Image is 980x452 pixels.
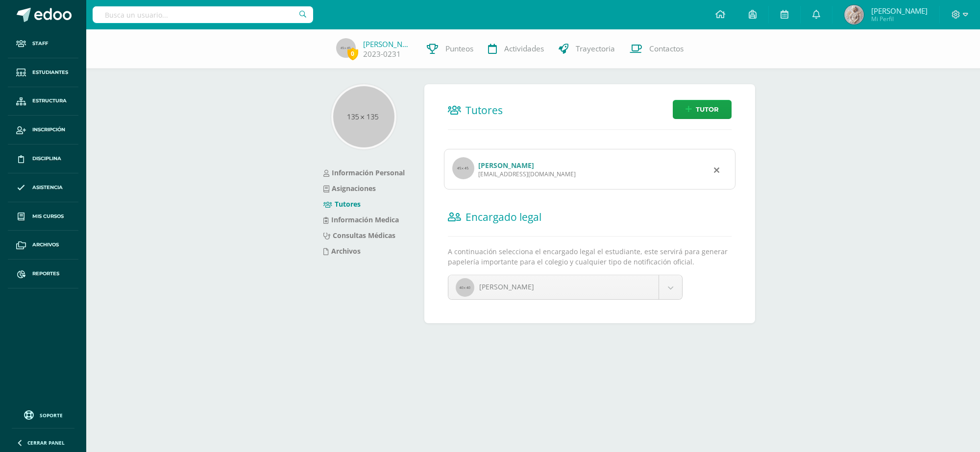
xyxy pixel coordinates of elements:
[347,48,358,60] span: 0
[93,6,313,23] input: Busca un usuario...
[696,100,719,119] span: Tutor
[673,100,732,119] a: Tutor
[323,199,361,209] a: Tutores
[465,210,541,224] span: Encargado legal
[323,231,395,240] a: Consultas Médicas
[32,97,67,105] span: Estructura
[649,44,684,54] span: Contactos
[32,155,61,163] span: Disciplina
[40,412,63,419] span: Soporte
[32,40,48,48] span: Staff
[844,5,864,24] img: 0721312b14301b3cebe5de6252ad211a.png
[479,282,534,291] span: [PERSON_NAME]
[32,126,65,134] span: Inscripción
[478,161,534,170] a: [PERSON_NAME]
[8,58,78,87] a: Estudiantes
[363,49,401,59] a: 2023-0231
[336,38,356,58] img: 45x45
[32,184,63,191] span: Asistencia
[8,260,78,288] a: Reportes
[8,116,78,144] a: Inscripción
[32,213,64,220] span: Mis cursos
[465,103,503,117] span: Tutores
[576,44,615,54] span: Trayectoria
[8,202,78,231] a: Mis cursos
[333,86,394,147] img: 135x135
[8,231,78,260] a: Archivos
[323,184,376,193] a: Asignaciones
[448,246,732,267] p: A continuación selecciona el encargado legal el estudiante, este servirá para generar papelería i...
[27,439,65,446] span: Cerrar panel
[32,270,59,278] span: Reportes
[871,6,928,16] span: [PERSON_NAME]
[32,69,68,76] span: Estudiantes
[8,173,78,202] a: Asistencia
[323,215,399,224] a: Información Medica
[32,241,59,249] span: Archivos
[419,29,481,69] a: Punteos
[323,246,361,256] a: Archivos
[452,157,474,179] img: profile image
[363,39,412,49] a: [PERSON_NAME]
[504,44,544,54] span: Actividades
[714,164,719,175] div: Remover
[8,87,78,116] a: Estructura
[456,278,474,297] img: 40x40
[481,29,551,69] a: Actividades
[323,168,405,177] a: Información Personal
[8,144,78,173] a: Disciplina
[871,15,928,23] span: Mi Perfil
[445,44,473,54] span: Punteos
[622,29,691,69] a: Contactos
[12,408,74,421] a: Soporte
[448,275,683,299] a: [PERSON_NAME]
[8,29,78,58] a: Staff
[551,29,622,69] a: Trayectoria
[478,170,576,178] div: [EMAIL_ADDRESS][DOMAIN_NAME]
